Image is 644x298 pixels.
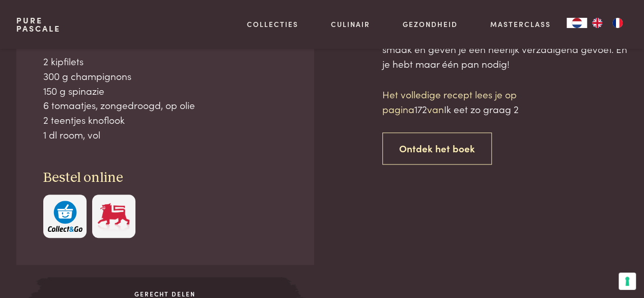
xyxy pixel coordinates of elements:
a: Culinair [331,19,370,30]
ul: Language list [587,18,628,28]
div: 150 g spinazie [43,84,287,98]
a: Ontdek het boek [382,132,492,165]
div: 1 dl room, vol [43,127,287,142]
div: Dit soort gerechten doen het altijd goed, ze zijn vol van smaak en geven je een heerlijk verzadig... [382,27,628,71]
h3: Bestel online [43,169,287,187]
a: FR [607,18,628,28]
div: 2 teentjes knoflook [43,113,287,127]
div: 2 kipfilets [43,54,287,69]
a: Collecties [247,19,298,30]
span: 172 [414,102,427,116]
img: Delhaize [96,201,131,232]
img: c308188babc36a3a401bcb5cb7e020f4d5ab42f7cacd8327e500463a43eeb86c.svg [48,201,82,232]
aside: Language selected: Nederlands [567,18,628,28]
span: Ik eet zo graag 2 [444,102,519,116]
a: Masterclass [490,19,550,30]
a: NL [567,18,587,28]
a: EN [587,18,607,28]
a: PurePascale [16,16,61,33]
a: Gezondheid [403,19,458,30]
div: 300 g champignons [43,69,287,84]
div: Language [567,18,587,28]
p: Het volledige recept lees je op pagina van [382,87,555,116]
button: Uw voorkeuren voor toestemming voor trackingtechnologieën [619,273,636,290]
div: 6 tomaatjes, zongedroogd, op olie [43,98,287,113]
